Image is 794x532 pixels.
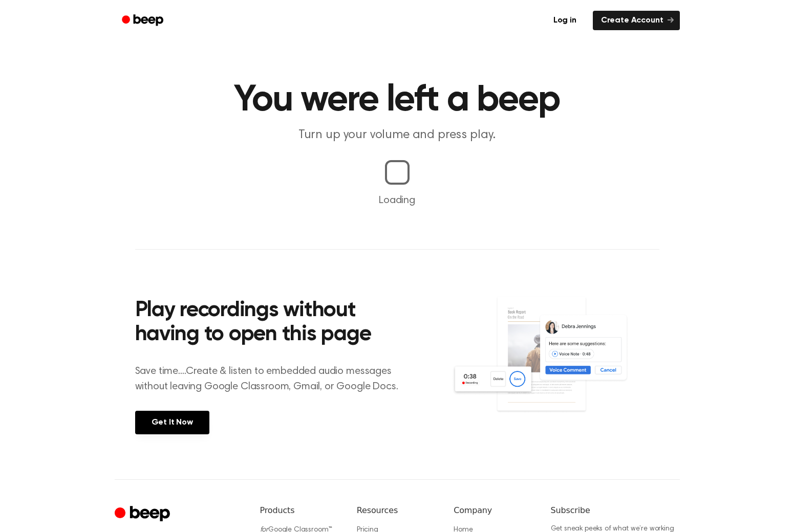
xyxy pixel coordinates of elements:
p: Turn up your volume and press play. [201,127,594,144]
a: Cruip [115,504,173,524]
h2: Play recordings without having to open this page [135,299,411,347]
img: Voice Comments on Docs and Recording Widget [452,296,659,433]
h6: Products [260,504,340,517]
h6: Subscribe [551,504,680,517]
h6: Resources [357,504,437,517]
p: Save time....Create & listen to embedded audio messages without leaving Google Classroom, Gmail, ... [135,364,411,394]
h6: Company [454,504,534,517]
p: Loading [12,193,782,208]
a: Log in [543,9,587,32]
a: Create Account [593,11,680,30]
a: Beep [115,11,173,31]
h1: You were left a beep [135,82,659,119]
a: Get It Now [135,411,209,434]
